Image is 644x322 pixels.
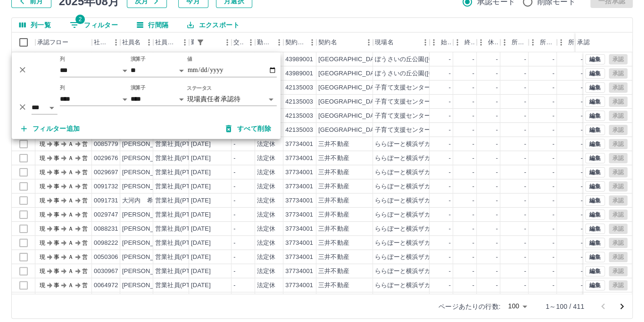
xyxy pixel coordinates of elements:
[585,125,605,135] button: 編集
[524,196,526,205] div: -
[581,126,583,135] div: -
[318,55,383,64] div: [GEOGRAPHIC_DATA]
[449,196,451,205] div: -
[472,69,474,78] div: -
[496,69,498,78] div: -
[233,168,235,177] div: -
[285,196,313,205] div: 37734001
[82,240,88,246] text: 営
[585,224,605,234] button: 編集
[581,140,583,149] div: -
[375,210,517,219] div: ららぽーと横浜ザガーデンレストランフォーシュン
[581,182,583,191] div: -
[524,239,526,248] div: -
[375,55,578,64] div: ぼうさいの丘公園([GEOGRAPHIC_DATA]夏休み小学生預かりｻｰﾋﾞｽ事業)
[94,154,118,163] div: 0029676
[524,210,526,219] div: -
[94,210,118,219] div: 0029747
[581,69,583,78] div: -
[82,141,88,147] text: 営
[524,140,526,149] div: -
[524,225,526,233] div: -
[82,225,88,232] text: 営
[62,18,125,32] button: フィルター表示
[375,225,517,233] div: ららぽーと横浜ザガーデンレストランフォーシュン
[612,297,631,316] button: 次のページへ
[449,239,451,248] div: -
[441,32,451,52] div: 始業
[40,169,45,176] text: 現
[131,56,146,63] label: 演算子
[257,225,275,233] div: 法定休
[94,196,118,205] div: 0091731
[285,154,313,163] div: 37734001
[553,182,554,191] div: -
[472,168,474,177] div: -
[54,211,59,218] text: 事
[94,182,118,191] div: 0091732
[585,97,605,107] button: 編集
[449,126,451,135] div: -
[257,239,275,248] div: 法定休
[82,197,88,204] text: 営
[155,239,205,248] div: 営業社員(PT契約)
[122,210,173,219] div: [PERSON_NAME]
[585,68,605,79] button: 編集
[318,126,383,135] div: [GEOGRAPHIC_DATA]
[68,211,74,218] text: Ａ
[318,154,349,163] div: 三井不動産
[233,210,235,219] div: -
[540,32,555,52] div: 所定終業
[122,140,173,149] div: [PERSON_NAME]
[68,240,74,246] text: Ａ
[257,196,275,205] div: 法定休
[553,140,554,149] div: -
[375,69,578,78] div: ぼうさいの丘公園([GEOGRAPHIC_DATA]夏休み小学生預かりｻｰﾋﾞｽ事業)
[316,32,373,52] div: 契約名
[12,18,58,32] button: 列選択
[54,240,59,246] text: 事
[553,69,554,78] div: -
[553,55,554,64] div: -
[191,140,211,149] div: [DATE]
[585,195,605,206] button: 編集
[82,169,88,176] text: 営
[585,209,605,220] button: 編集
[496,154,498,163] div: -
[191,210,211,219] div: [DATE]
[233,225,235,233] div: -
[155,210,205,219] div: 営業社員(PT契約)
[553,112,554,121] div: -
[120,32,153,52] div: 社員名
[496,97,498,106] div: -
[449,97,451,106] div: -
[318,69,383,78] div: [GEOGRAPHIC_DATA]
[285,55,313,64] div: 43989001
[233,196,235,205] div: -
[94,225,118,233] div: 0088231
[528,32,557,52] div: 所定終業
[375,32,393,52] div: 現場名
[575,32,624,52] div: 承認
[496,182,498,191] div: -
[257,168,275,177] div: 法定休
[285,69,313,78] div: 43989001
[155,225,205,233] div: 営業社員(PT契約)
[464,32,475,52] div: 終業
[285,182,313,191] div: 37734001
[318,225,349,233] div: 三井不動産
[155,253,205,262] div: 営業社員(PT契約)
[285,239,313,248] div: 37734001
[122,196,159,205] div: 大河内 希望
[233,140,235,149] div: -
[553,126,554,135] div: -
[233,182,235,191] div: -
[155,140,205,149] div: 営業社員(PT契約)
[122,154,173,163] div: [PERSON_NAME]
[191,239,211,248] div: [DATE]
[187,56,192,63] label: 値
[191,168,211,177] div: [DATE]
[472,55,474,64] div: -
[54,155,59,161] text: 事
[257,140,275,149] div: 法定休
